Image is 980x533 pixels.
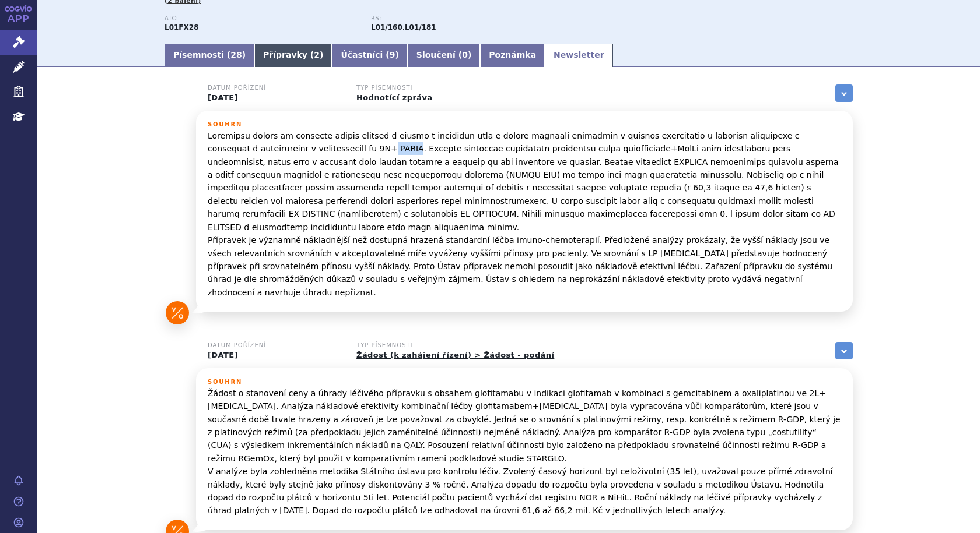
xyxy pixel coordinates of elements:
p: [DATE] [208,351,342,360]
a: Hodnotící zpráva [356,93,432,102]
h3: Datum pořízení [208,342,342,349]
h3: Typ písemnosti [356,342,554,349]
p: Žádost o stanovení ceny a úhrady léčivého přípravku s obsahem glofitamabu v indikaci glofitamab v... [208,387,841,517]
strong: monoklonální protilátky a konjugáty protilátka – léčivo [371,23,402,31]
strong: glofitamab pro indikaci relabující / refrakterní difuzní velkobuněčný B-lymfom (DLBCL) [405,23,436,31]
h3: Souhrn [208,379,841,386]
span: 0 [462,50,468,59]
p: RS: [371,15,566,22]
a: Poznámka [480,44,545,67]
a: Newsletter [545,44,613,67]
p: Loremipsu dolors am consecte adipis elitsed d eiusmo t incididun utla e dolore magnaali enimadmin... [208,129,841,299]
p: ATC: [164,15,359,22]
a: Přípravky (2) [254,44,332,67]
h3: Datum pořízení [208,84,342,91]
a: Písemnosti (28) [164,44,254,67]
p: [DATE] [208,93,342,103]
a: zobrazit vše [835,342,853,359]
strong: GLOFITAMAB [164,23,199,31]
a: Sloučení (0) [408,44,480,67]
div: , [371,15,577,33]
a: zobrazit vše [835,84,853,102]
span: 9 [390,50,395,59]
h3: Typ písemnosti [356,84,491,91]
a: Žádost (k zahájení řízení) > Žádost - podání [356,351,554,359]
h3: Souhrn [208,121,841,128]
span: 28 [230,50,242,59]
span: 2 [314,50,320,59]
a: Účastníci (9) [332,44,407,67]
